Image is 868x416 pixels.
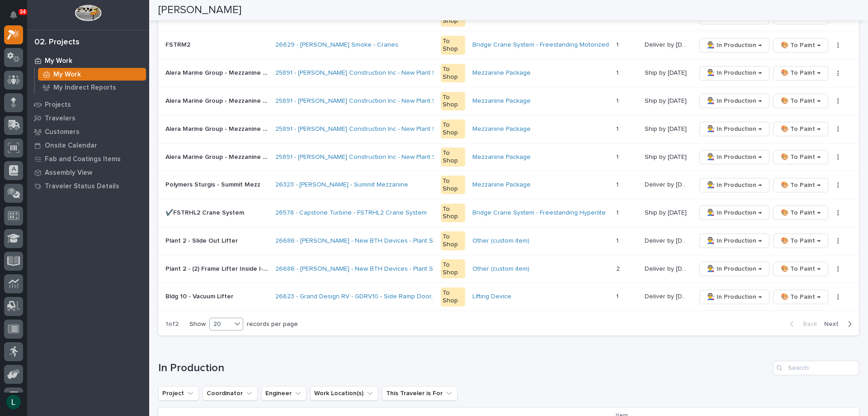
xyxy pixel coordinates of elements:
a: Traveler Status Details [27,179,149,193]
p: My Indirect Reports [53,84,116,92]
p: 1 [616,152,620,161]
p: Traveler Status Details [45,182,119,191]
a: Mezzanine Package [472,69,531,77]
a: Other (custom item) [472,265,529,273]
p: Alera Marine Group - Mezzanine #3 [165,124,270,133]
span: 🎨 To Paint → [781,263,821,274]
p: Assembly View [45,169,92,177]
a: My Work [27,54,149,67]
span: 🎨 To Paint → [781,207,821,218]
button: users-avatar [4,392,23,411]
div: 02. Projects [34,38,80,48]
a: Fab and Coatings Items [27,152,149,166]
span: Back [797,320,817,328]
span: 🎨 To Paint → [781,180,821,191]
p: Customers [45,128,80,136]
span: 🎨 To Paint → [781,96,821,106]
a: My Work [35,68,149,81]
a: Assembly View [27,166,149,179]
span: 🎨 To Paint → [781,40,821,51]
p: Ship by [DATE] [645,207,689,217]
a: 26629 - [PERSON_NAME] Smoke - Cranes [275,41,398,49]
div: To Shop [441,176,465,195]
button: Engineer [261,386,307,401]
button: 🎨 To Paint → [773,206,828,220]
p: Onsite Calendar [45,142,97,150]
a: Mezzanine Package [472,125,531,133]
button: Next [821,320,859,328]
p: 1 [616,235,620,245]
p: 1 [616,179,620,189]
tr: Alera Marine Group - Mezzanine #1Alera Marine Group - Mezzanine #1 25891 - [PERSON_NAME] Construc... [158,59,859,87]
p: 1 [616,291,620,301]
div: To Shop [441,64,465,83]
p: Alera Marine Group - Mezzanine #4 [165,152,270,161]
button: 👨‍🏭 In Production → [699,94,769,108]
p: Deliver by 9/2/25 [645,263,690,273]
span: 👨‍🏭 In Production → [707,180,762,191]
tr: Polymers Sturgis - Summit MezzPolymers Sturgis - Summit Mezz 26323 - [PERSON_NAME] - Summit Mezza... [158,171,859,199]
tr: ✔️FSTRHL2 Crane System✔️FSTRHL2 Crane System 26578 - Capstone Turbine - FSTRHL2 Crane System To S... [158,199,859,227]
p: Ship by [DATE] [645,96,689,105]
div: To Shop [441,231,465,250]
h1: In Production [158,362,769,375]
div: To Shop [441,287,465,306]
div: To Shop [441,36,465,55]
span: 👨‍🏭 In Production → [707,152,762,163]
h2: [PERSON_NAME] [158,4,241,17]
p: Alera Marine Group - Mezzanine #2 [165,96,270,105]
p: My Work [45,57,72,65]
a: Projects [27,98,149,111]
img: Workspace Logo [75,5,101,21]
p: 1 [616,207,620,217]
button: 👨‍🏭 In Production → [699,122,769,136]
p: records per page [247,320,298,328]
p: 2 [616,263,622,273]
p: 1 [616,124,620,133]
span: 👨‍🏭 In Production → [707,235,762,246]
button: Coordinator [203,386,258,401]
span: 🎨 To Paint → [781,235,821,246]
a: 26623 - Grand Design RV - GDRV10 - Side Ramp Door, Hoop [275,293,451,301]
div: 20 [210,320,231,329]
a: Bridge Crane System - Freestanding Hyperlite [472,209,606,217]
tr: Plant 2 - Slide Out LifterPlant 2 - Slide Out Lifter 26686 - [PERSON_NAME] - New BTH Devices - Pl... [158,227,859,255]
p: Deliver by 9/1/25 [645,39,690,49]
button: 👨‍🏭 In Production → [699,290,769,304]
p: Projects [45,101,71,109]
div: To Shop [441,148,465,167]
p: Travelers [45,115,75,123]
button: 👨‍🏭 In Production → [699,150,769,164]
a: 25891 - [PERSON_NAME] Construction Inc - New Plant Setup - Mezzanine Project [275,97,509,105]
button: Work Location(s) [310,386,378,401]
button: Notifications [4,5,23,24]
a: 26686 - [PERSON_NAME] - New BTH Devices - Plant Setup [275,265,446,273]
button: 🎨 To Paint → [773,38,828,53]
p: Deliver by 9/2/25 [645,235,690,245]
a: My Indirect Reports [35,81,149,94]
p: Plant 2 - (2) Frame Lifter Inside I-Beam Style [165,263,270,273]
tr: Plant 2 - (2) Frame Lifter Inside I-Beam StylePlant 2 - (2) Frame Lifter Inside I-Beam Style 2668... [158,255,859,283]
span: 👨‍🏭 In Production → [707,96,762,106]
p: Deliver by 9/5/25 [645,291,690,301]
p: 1 [616,67,620,77]
tr: Alera Marine Group - Mezzanine #2Alera Marine Group - Mezzanine #2 25891 - [PERSON_NAME] Construc... [158,87,859,115]
span: Next [824,320,844,328]
a: Lifting Device [472,293,511,301]
input: Search [773,361,859,375]
a: 26578 - Capstone Turbine - FSTRHL2 Crane System [275,209,427,217]
button: 👨‍🏭 In Production → [699,262,769,276]
p: Ship by [DATE] [645,67,689,77]
button: 👨‍🏭 In Production → [699,66,769,81]
a: 26323 - [PERSON_NAME] - Summit Mezzanine [275,181,408,189]
a: Customers [27,125,149,139]
button: 👨‍🏭 In Production → [699,178,769,192]
button: 🎨 To Paint → [773,150,828,164]
p: 1 [616,96,620,105]
button: 🎨 To Paint → [773,262,828,276]
span: 🎨 To Paint → [781,152,821,163]
p: Fab and Coatings Items [45,155,121,163]
a: Other (custom item) [472,237,529,245]
tr: Alera Marine Group - Mezzanine #4Alera Marine Group - Mezzanine #4 25891 - [PERSON_NAME] Construc... [158,143,859,171]
a: Bridge Crane System - Freestanding Motorized [472,41,609,49]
